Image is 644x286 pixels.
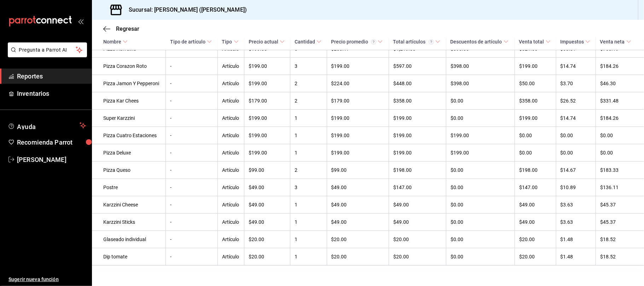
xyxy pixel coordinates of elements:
[429,39,434,45] svg: El total artículos considera cambios de precios en los artículos así como costos adicionales por ...
[446,248,515,265] td: $0.00
[446,58,515,75] td: $398.00
[446,110,515,127] td: $0.00
[519,39,544,45] div: Venta total
[92,231,166,248] td: Glaseado individual
[92,127,166,144] td: Pizza Cuatro Estaciones
[166,75,218,92] td: -
[515,248,556,265] td: $20.00
[515,162,556,179] td: $198.00
[290,196,327,214] td: 1
[170,39,205,45] div: Tipo de artículo
[556,162,596,179] td: $14.67
[295,39,321,45] span: Cantidad
[244,248,290,265] td: $20.00
[92,196,166,214] td: Karzzini Cheese
[600,39,625,45] div: Venta neta
[556,248,596,265] td: $1.48
[92,144,166,162] td: Pizza Deluxe
[92,58,166,75] td: Pizza Corazon Roto
[166,196,218,214] td: -
[92,248,166,265] td: Dip tomate
[327,248,389,265] td: $20.00
[17,121,77,130] span: Ayuda
[166,58,218,75] td: -
[556,231,596,248] td: $1.48
[244,196,290,214] td: $49.00
[295,39,315,45] div: Cantidad
[8,276,86,283] span: Sugerir nueva función
[327,179,389,196] td: $49.00
[515,75,556,92] td: $50.00
[290,58,327,75] td: 3
[560,39,590,45] span: Impuestos
[327,214,389,231] td: $49.00
[596,231,644,248] td: $18.52
[446,196,515,214] td: $0.00
[556,58,596,75] td: $14.74
[389,179,446,196] td: $147.00
[515,110,556,127] td: $199.00
[556,144,596,162] td: $0.00
[218,214,244,231] td: Artículo
[222,39,239,45] span: Tipo
[103,39,128,45] span: Nombre
[446,214,515,231] td: $0.00
[389,127,446,144] td: $199.00
[389,162,446,179] td: $198.00
[451,39,509,45] span: Descuentos de artículo
[92,214,166,231] td: Karzzini Sticks
[170,39,212,45] span: Tipo de artículo
[290,248,327,265] td: 1
[218,144,244,162] td: Artículo
[218,92,244,110] td: Artículo
[218,127,244,144] td: Artículo
[556,196,596,214] td: $3.63
[218,75,244,92] td: Artículo
[290,144,327,162] td: 1
[556,110,596,127] td: $14.74
[290,92,327,110] td: 2
[389,144,446,162] td: $199.00
[389,231,446,248] td: $20.00
[515,231,556,248] td: $20.00
[218,110,244,127] td: Artículo
[166,127,218,144] td: -
[327,110,389,127] td: $199.00
[519,39,551,45] span: Venta total
[327,144,389,162] td: $199.00
[515,58,556,75] td: $199.00
[8,42,87,57] button: Pregunta a Parrot AI
[166,179,218,196] td: -
[446,92,515,110] td: $0.00
[515,144,556,162] td: $0.00
[596,196,644,214] td: $45.37
[596,58,644,75] td: $184.26
[290,127,327,144] td: 1
[515,196,556,214] td: $49.00
[331,39,383,45] span: Precio promedio
[244,214,290,231] td: $49.00
[515,214,556,231] td: $49.00
[92,110,166,127] td: Super Karzzini
[290,231,327,248] td: 1
[244,58,290,75] td: $199.00
[451,39,502,45] div: Descuentos de artículo
[596,144,644,162] td: $0.00
[596,75,644,92] td: $46.30
[446,144,515,162] td: $199.00
[218,231,244,248] td: Artículo
[389,58,446,75] td: $597.00
[515,92,556,110] td: $358.00
[290,162,327,179] td: 2
[290,179,327,196] td: 3
[290,110,327,127] td: 1
[166,144,218,162] td: -
[244,127,290,144] td: $199.00
[244,162,290,179] td: $99.00
[389,75,446,92] td: $448.00
[222,39,232,45] div: Tipo
[166,162,218,179] td: -
[600,39,631,45] span: Venta neta
[389,110,446,127] td: $199.00
[244,110,290,127] td: $199.00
